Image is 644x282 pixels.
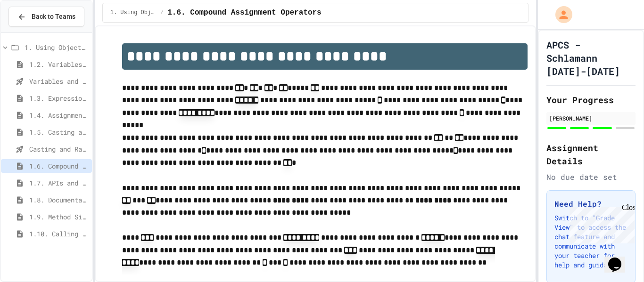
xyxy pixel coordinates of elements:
h2: Your Progress [546,93,636,106]
h3: Need Help? [554,198,627,209]
span: Variables and Data Types - Quiz [29,76,88,86]
span: 1.2. Variables and Data Types [29,59,88,69]
div: [PERSON_NAME] [549,114,633,122]
span: 1.6. Compound Assignment Operators [29,161,88,171]
span: / [160,9,164,16]
div: No due date set [546,171,636,183]
div: Chat with us now!Close [4,4,65,60]
span: 1.5. Casting and Ranges of Values [29,127,88,137]
p: Switch to "Grade View" to access the chat feature and communicate with your teacher for help and ... [554,213,627,270]
span: 1.9. Method Signatures [29,212,88,222]
span: 1.8. Documentation with Comments and Preconditions [29,195,88,205]
span: 1. Using Objects and Methods [110,9,157,16]
button: Back to Teams [8,7,84,27]
h1: APCS - Schlamann [DATE]-[DATE] [546,38,636,78]
h2: Assignment Details [546,141,636,168]
span: 1.3. Expressions and Output [New] [29,93,88,103]
div: My Account [545,4,575,25]
span: 1. Using Objects and Methods [25,42,88,52]
span: 1.10. Calling Class Methods [29,229,88,239]
span: 1.4. Assignment and Input [29,110,88,120]
span: 1.7. APIs and Libraries [29,178,88,188]
span: 1.6. Compound Assignment Operators [167,7,321,18]
iframe: chat widget [604,244,635,273]
span: Back to Teams [32,12,75,22]
iframe: chat widget [566,203,635,243]
span: Casting and Ranges of variables - Quiz [29,144,88,154]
